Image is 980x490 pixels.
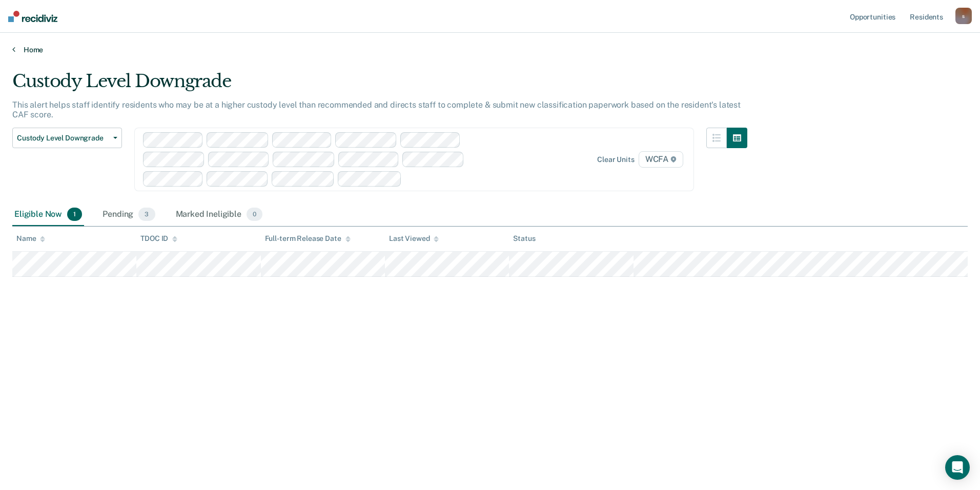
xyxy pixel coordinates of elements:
[247,208,262,221] span: 0
[945,455,970,480] div: Open Intercom Messenger
[140,234,177,243] div: TDOC ID
[16,234,45,243] div: Name
[513,234,535,243] div: Status
[174,203,265,226] div: Marked Ineligible0
[265,234,351,243] div: Full-term Release Date
[12,71,747,100] div: Custody Level Downgrade
[100,203,157,226] div: Pending3
[389,234,439,243] div: Last Viewed
[597,155,635,164] div: Clear units
[17,134,109,142] span: Custody Level Downgrade
[12,100,741,119] p: This alert helps staff identify residents who may be at a higher custody level than recommended a...
[12,203,84,226] div: Eligible Now1
[67,208,82,221] span: 1
[12,45,968,54] a: Home
[8,11,57,22] img: Recidiviz
[639,151,683,168] span: WCFA
[138,208,155,221] span: 3
[955,8,972,24] button: s
[12,128,122,148] button: Custody Level Downgrade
